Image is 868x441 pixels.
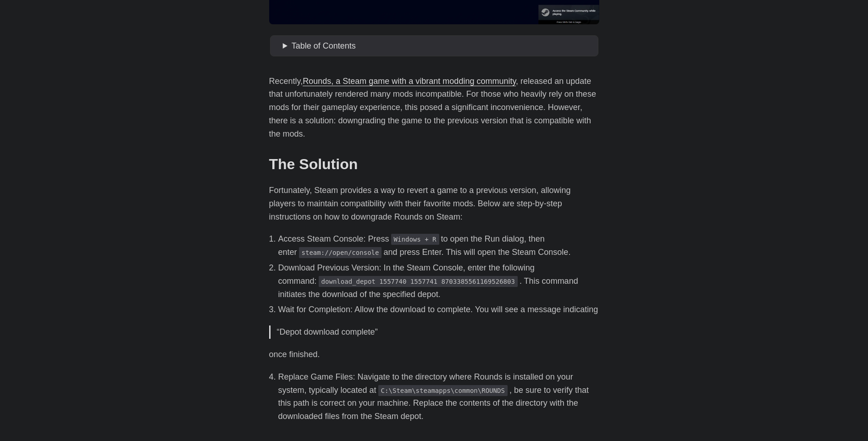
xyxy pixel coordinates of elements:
[278,370,599,423] li: Replace Game Files: Navigate to the directory where Rounds is installed on your system, typically...
[278,232,599,259] li: Access Steam Console: Press to open the Run dialog, then enter and press Enter. This will open th...
[278,261,599,301] li: Download Previous Version: In the Steam Console, enter the following command: . This command init...
[391,234,439,245] code: Windows + R
[278,303,599,316] li: Wait for Completion: Allow the download to complete. You will see a message indicating
[292,41,356,50] span: Table of Contents
[269,348,599,361] p: once finished.
[269,155,599,173] h2: The Solution
[319,276,518,287] code: download_depot 1557740 1557741 8703385561169526803
[269,75,599,141] p: Recently, , released an update that unfortunately rendered many mods incompatible. For those who ...
[378,385,508,396] code: C:\Steam\steamapps\common\ROUNDS
[269,184,599,223] p: Fortunately, Steam provides a way to revert a game to a previous version, allowing players to mai...
[277,325,593,339] p: “Depot download complete”
[283,39,595,53] summary: Table of Contents
[299,247,382,258] code: steam://open/console
[303,77,516,86] a: Rounds, a Steam game with a vibrant modding community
